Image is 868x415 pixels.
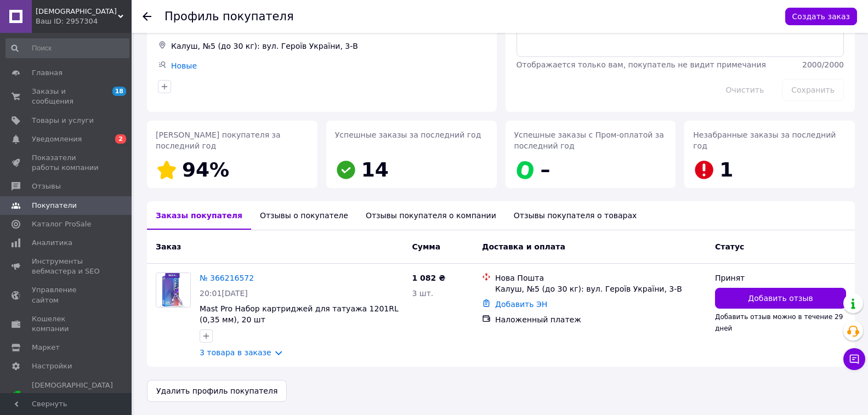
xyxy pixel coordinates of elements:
span: Аналитика [32,238,72,248]
span: 18 [112,87,126,96]
img: Фото товару [157,273,189,307]
a: Добавить ЭН [495,300,547,309]
div: Калуш, №5 (до 30 кг): вул. Героїв України, 3-В [495,283,706,294]
span: 14 [361,158,389,181]
span: Настройки [32,361,72,371]
a: Новые [171,61,197,70]
span: Незабранные заказы за последний год [693,130,836,150]
span: Кошелек компании [32,314,101,334]
span: 1 082 ₴ [412,274,446,282]
span: 94% [182,158,229,181]
span: Добавить отзыв [748,293,813,304]
span: Заказ [156,242,181,251]
span: Товары и услуги [32,116,94,126]
div: Отзывы о покупателе [251,201,357,230]
div: Нова Пошта [495,272,706,283]
span: Успешные заказы с Пром-оплатой за последний год [514,130,664,150]
button: Удалить профиль покупателя [147,380,287,402]
div: Отзывы покупателя о компании [357,201,505,230]
span: 2 [115,134,126,144]
span: Главная [32,68,63,78]
span: Покупатели [32,201,77,211]
span: 3 шт. [412,289,434,298]
span: Сумма [412,242,441,251]
span: Успешные заказы за последний год [335,130,481,139]
span: Инструменты вебмастера и SEO [32,257,101,276]
span: – [541,158,551,181]
span: Уведомления [32,134,82,144]
button: Создать заказ [785,8,857,25]
div: Принят [715,272,846,283]
input: Поиск [5,38,129,58]
span: Доставка и оплата [482,242,565,251]
span: Отображается только вам, покупатель не видит примечания [517,60,766,69]
div: Отзывы покупателя о товарах [505,201,646,230]
span: Добавить отзыв можно в течение 29 дней [715,313,843,332]
div: Вернуться назад [143,11,151,22]
div: Заказы покупателя [147,201,251,230]
span: Показатели работы компании [32,153,101,173]
div: Калуш, №5 (до 30 кг): вул. Героїв України, 3-В [169,38,488,54]
a: 3 товара в заказе [200,348,271,357]
span: [DEMOGRAPHIC_DATA] и счета [32,380,113,411]
span: 20:01[DATE] [200,289,248,298]
span: Управление сайтом [32,285,101,305]
span: 2000 / 2000 [802,60,844,69]
span: Маркет [32,343,60,353]
div: Наложенный платеж [495,314,706,325]
div: Ваш ID: 2957304 [36,16,132,26]
span: Отзывы [32,181,61,191]
a: № 366216572 [200,274,254,282]
span: Заказы и сообщения [32,87,101,106]
h1: Профиль покупателя [164,10,294,23]
a: Mast Pro Набор картриджей для татуажа 1201RL (0,35 мм), 20 шт [200,304,399,324]
a: Фото товару [156,272,191,308]
button: Чат с покупателем [843,348,865,370]
span: 1 [719,158,733,181]
button: Добавить отзыв [715,288,846,309]
span: [PERSON_NAME] покупателя за последний год [156,130,281,150]
span: Статус [715,242,744,251]
span: Харизма [36,7,118,16]
span: Каталог ProSale [32,219,91,229]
